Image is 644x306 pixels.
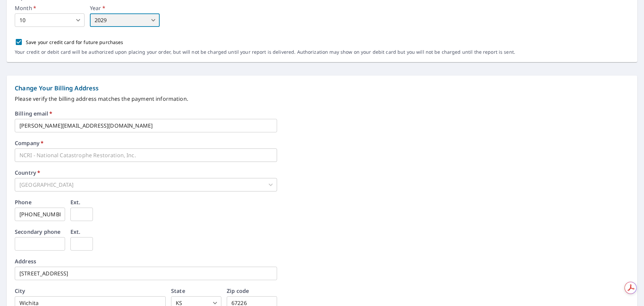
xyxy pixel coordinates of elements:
[26,39,123,46] p: Save your credit card for future purchases
[15,229,60,234] label: Secondary phone
[171,288,185,294] label: State
[15,84,629,93] p: Change Your Billing Address
[15,178,277,191] div: [GEOGRAPHIC_DATA]
[90,5,160,11] label: Year
[15,200,32,205] label: Phone
[15,49,515,55] p: Your credit or debit card will be authorized upon placing your order, but will not be charged unt...
[90,13,160,27] div: 2029
[15,170,40,175] label: Country
[15,140,44,146] label: Company
[70,200,80,205] label: Ext.
[15,13,85,27] div: 10
[15,259,36,264] label: Address
[227,288,249,294] label: Zip code
[70,229,80,234] label: Ext.
[15,5,85,11] label: Month
[15,95,629,103] p: Please verify the billing address matches the payment information.
[15,288,25,294] label: City
[15,111,52,116] label: Billing email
